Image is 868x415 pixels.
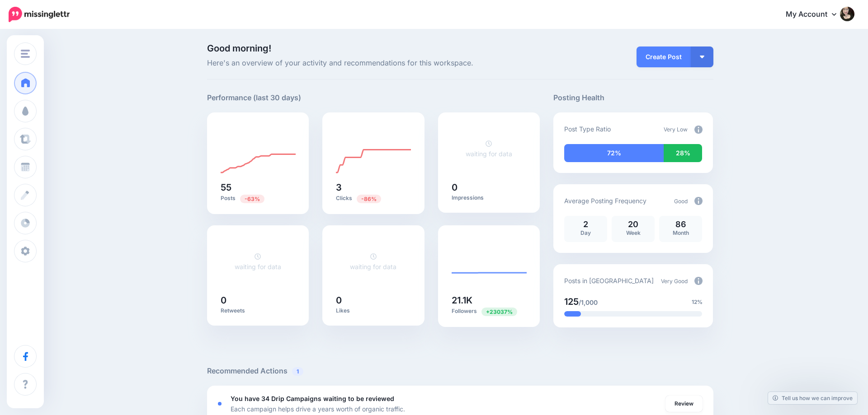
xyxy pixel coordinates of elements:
[452,194,527,201] p: Impressions
[637,47,691,67] a: Create Post
[664,126,688,133] span: Very Low
[221,307,296,314] p: Retweets
[452,296,527,305] h5: 21.1K
[553,92,713,103] h5: Posting Health
[664,144,702,162] div: 28% of your posts in the last 30 days were manually created (i.e. were not from Drip Campaigns or...
[564,275,654,286] p: Posts in [GEOGRAPHIC_DATA]
[664,220,698,228] p: 86
[231,395,394,402] b: You have 34 Drip Campaigns waiting to be reviewed
[777,4,854,26] a: My Account
[207,92,301,103] h5: Performance (last 30 days)
[768,392,857,404] a: Tell us how we can improve
[466,140,512,158] a: waiting for data
[452,307,527,316] p: Followers
[235,252,281,270] a: waiting for data
[564,311,581,317] div: 12% of your posts in the last 30 days have been from Drip Campaigns
[336,307,411,314] p: Likes
[221,296,296,305] h5: 0
[218,402,222,406] div: <div class='status-dot small red margin-right'></div>Error
[207,57,540,69] span: Here's an overview of your activity and recommendations for this workspace.
[221,194,296,203] p: Posts
[700,56,704,58] img: arrow-down-white.png
[564,124,611,134] p: Post Type Ratio
[616,220,650,228] p: 20
[231,404,405,414] p: Each campaign helps drive a years worth of organic traffic.
[579,298,598,306] span: /1,000
[564,196,646,206] p: Average Posting Frequency
[564,296,579,307] span: 125
[21,50,30,58] img: menu.png
[626,229,641,236] span: Week
[292,367,303,376] span: 1
[661,278,688,284] span: Very Good
[692,298,703,307] span: 12%
[240,195,264,203] span: Previous period: 150
[580,229,591,236] span: Day
[564,144,664,162] div: 72% of your posts in the last 30 days have been from Drip Campaigns
[336,194,411,203] p: Clicks
[336,183,411,192] h5: 3
[221,183,296,192] h5: 55
[694,126,703,134] img: info-circle-grey.png
[350,252,396,270] a: waiting for data
[481,308,517,316] span: Previous period: 91
[9,7,70,22] img: Missinglettr
[673,229,689,236] span: Month
[569,220,603,228] p: 2
[357,195,381,203] span: Previous period: 21
[674,198,688,205] span: Good
[694,197,703,205] img: info-circle-grey.png
[336,296,411,305] h5: 0
[452,183,527,192] h5: 0
[207,365,713,377] h5: Recommended Actions
[665,396,703,412] a: Review
[207,43,271,54] span: Good morning!
[694,277,703,285] img: info-circle-grey.png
